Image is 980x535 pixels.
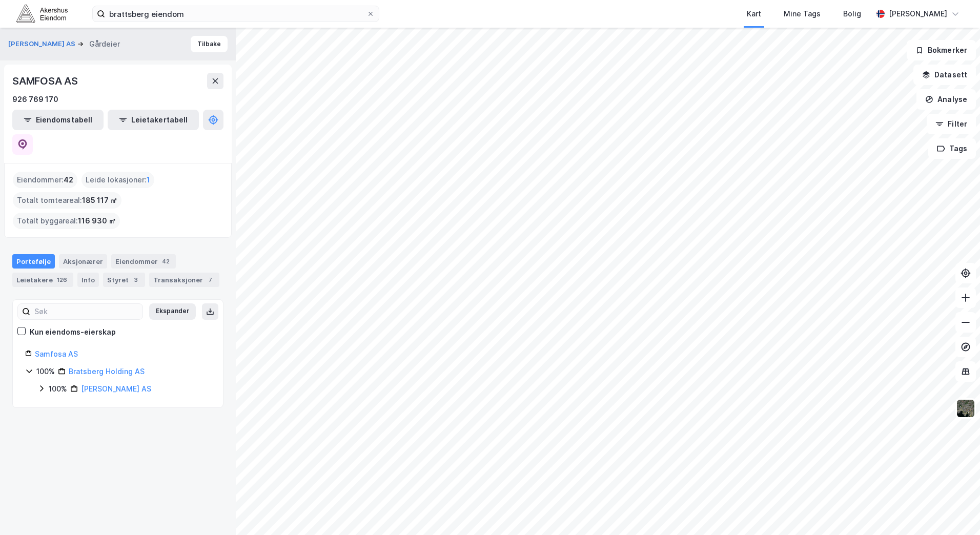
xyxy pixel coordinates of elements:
div: 126 [55,275,69,285]
div: Styret [103,273,145,287]
button: Datasett [913,65,976,85]
span: 1 [147,174,150,186]
div: Totalt tomteareal : [13,192,121,209]
button: Tags [928,138,976,159]
input: Søk [30,304,142,319]
div: Info [77,273,99,287]
button: Tilbake [191,36,228,52]
div: Mine Tags [784,8,821,20]
div: Kart [747,8,761,20]
div: 926 769 170 [12,93,58,106]
img: akershus-eiendom-logo.9091f326c980b4bce74ccdd9f866810c.svg [16,5,68,23]
div: 42 [160,256,172,266]
input: Søk på adresse, matrikkel, gårdeiere, leietakere eller personer [105,6,366,22]
div: Gårdeier [89,38,120,50]
button: Analyse [916,89,976,110]
div: Totalt byggareal : [13,213,120,229]
button: Ekspander [149,303,196,320]
div: Kontrollprogram for chat [929,486,980,535]
div: Transaksjoner [149,273,219,287]
div: SAMFOSA AS [12,73,80,89]
div: 100% [49,383,67,395]
span: 116 930 ㎡ [78,215,116,227]
span: 185 117 ㎡ [82,194,117,207]
div: Leietakere [12,273,73,287]
button: Eiendomstabell [12,110,104,130]
iframe: Chat Widget [929,486,980,535]
button: Leietakertabell [108,110,199,130]
div: [PERSON_NAME] [889,8,947,20]
div: Eiendommer [111,254,176,269]
div: 100% [36,365,55,378]
a: Bratsberg Holding AS [69,367,145,376]
img: 9k= [956,399,975,418]
button: Bokmerker [907,40,976,60]
a: Samfosa AS [35,349,78,358]
div: 3 [131,275,141,285]
div: Bolig [843,8,861,20]
div: Kun eiendoms-eierskap [30,326,116,338]
span: 42 [64,174,73,186]
a: [PERSON_NAME] AS [81,384,151,393]
button: [PERSON_NAME] AS [8,39,77,49]
button: Filter [927,114,976,134]
div: 7 [205,275,215,285]
div: Leide lokasjoner : [81,172,154,188]
div: Eiendommer : [13,172,77,188]
div: Portefølje [12,254,55,269]
div: Aksjonærer [59,254,107,269]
